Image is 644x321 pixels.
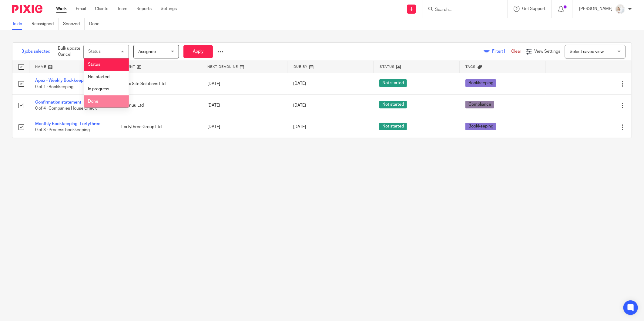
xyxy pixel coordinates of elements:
[63,18,85,30] a: Snoozed
[58,52,71,57] a: Cancel
[88,75,109,79] span: Not started
[465,101,494,108] span: Compliance
[522,7,545,11] span: Get Support
[58,45,80,58] p: Bulk update
[293,82,306,86] span: [DATE]
[615,4,625,14] img: Image.jpeg
[201,94,287,116] td: [DATE]
[534,49,560,54] span: View Settings
[32,18,59,30] a: Reassigned
[35,122,100,126] a: Monthly Bookkeeping- Fortythree
[465,123,496,130] span: Bookkeeping
[293,125,306,129] span: [DATE]
[95,6,108,12] a: Clients
[35,100,81,104] a: Confirmation statement
[115,116,201,138] td: Fortythree Group Ltd
[115,73,201,94] td: Apex Site Solutions Ltd
[117,6,127,12] a: Team
[379,101,407,108] span: Not started
[88,99,98,104] span: Done
[22,48,50,55] span: 3 jobs selected
[138,50,156,54] span: Assignee
[88,49,101,54] div: Status
[35,106,97,111] span: 0 of 4 · Companies House Check
[511,49,521,54] a: Clear
[201,73,287,94] td: [DATE]
[293,103,306,108] span: [DATE]
[35,78,89,83] a: Apex - Weekly Bookkeeping
[136,6,152,12] a: Reports
[570,50,604,54] span: Select saved view
[492,49,511,54] span: Filter
[183,45,213,58] button: Apply
[201,116,287,138] td: [DATE]
[379,79,407,87] span: Not started
[56,6,67,12] a: Work
[502,49,507,54] span: (1)
[579,6,612,12] p: [PERSON_NAME]
[88,62,100,67] span: Status
[35,85,73,89] span: 0 of 1 · Bookkeeping
[12,5,42,13] img: Pixie
[465,79,496,87] span: Bookkeeping
[35,128,90,132] span: 0 of 3 · Process bookkeeping
[115,94,201,116] td: Huunuu Ltd
[76,6,86,12] a: Email
[89,18,104,30] a: Done
[88,87,109,91] span: In progress
[12,18,27,30] a: To do
[161,6,177,12] a: Settings
[379,123,407,130] span: Not started
[466,65,476,68] span: Tags
[434,7,489,13] input: Search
